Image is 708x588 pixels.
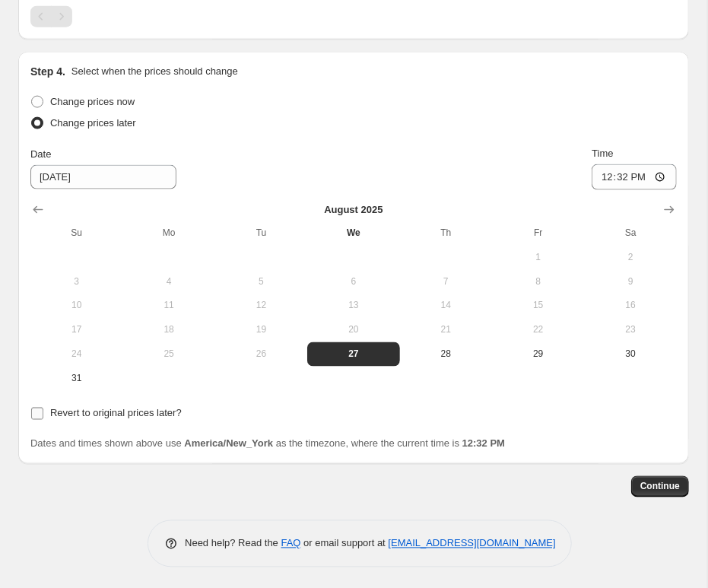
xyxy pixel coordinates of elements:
button: Monday August 25 2025 [122,342,214,367]
span: 3 [37,275,116,288]
button: Saturday August 16 2025 [585,294,677,318]
a: [EMAIL_ADDRESS][DOMAIN_NAME] [389,538,556,549]
button: Monday August 18 2025 [122,318,214,342]
span: 13 [313,300,393,312]
th: Wednesday [307,221,399,245]
button: Wednesday August 20 2025 [307,318,399,342]
span: 4 [129,275,208,288]
span: Time [592,148,613,159]
span: 22 [498,324,578,336]
span: 18 [129,324,208,336]
button: Thursday August 28 2025 [400,342,492,367]
a: FAQ [281,538,301,549]
span: 1 [498,251,578,263]
span: 23 [591,324,671,336]
button: Show previous month, July 2025 [27,199,49,221]
span: 14 [406,300,486,312]
span: 12 [221,300,301,312]
span: Tu [221,227,301,239]
button: Wednesday August 13 2025 [307,294,399,318]
nav: Pagination [30,6,72,27]
input: 12:00 [592,164,677,190]
button: Sunday August 31 2025 [30,367,122,391]
b: 12:32 PM [462,438,505,450]
button: Today Wednesday August 27 2025 [307,342,399,367]
span: 26 [221,348,301,361]
span: 20 [313,324,393,336]
button: Tuesday August 26 2025 [215,342,307,367]
span: 24 [37,348,116,361]
th: Tuesday [215,221,307,245]
span: 27 [313,348,393,361]
span: 17 [37,324,116,336]
span: Change prices now [50,96,135,107]
span: or email support at [301,538,389,549]
span: 6 [313,275,393,288]
th: Saturday [585,221,677,245]
th: Sunday [30,221,122,245]
span: Fr [498,227,578,239]
h2: Step 4. [30,64,65,79]
span: 9 [591,275,671,288]
button: Friday August 15 2025 [492,294,584,318]
span: 16 [591,300,671,312]
th: Thursday [400,221,492,245]
button: Thursday August 21 2025 [400,318,492,342]
span: 28 [406,348,486,361]
button: Thursday August 14 2025 [400,294,492,318]
span: Need help? Read the [185,538,281,549]
button: Saturday August 30 2025 [585,342,677,367]
span: 25 [129,348,208,361]
span: 5 [221,275,301,288]
span: Change prices later [50,117,136,129]
button: Monday August 11 2025 [122,294,214,318]
button: Tuesday August 12 2025 [215,294,307,318]
input: 8/27/2025 [30,165,176,189]
button: Monday August 4 2025 [122,269,214,294]
span: 31 [37,373,116,385]
span: Th [406,227,486,239]
span: 19 [221,324,301,336]
button: Saturday August 2 2025 [585,245,677,269]
button: Sunday August 24 2025 [30,342,122,367]
span: 8 [498,275,578,288]
span: Sa [591,227,671,239]
button: Friday August 1 2025 [492,245,584,269]
span: Su [37,227,116,239]
button: Sunday August 3 2025 [30,269,122,294]
span: 7 [406,275,486,288]
span: 15 [498,300,578,312]
span: Dates and times shown above use as the timezone, where the current time is [30,438,505,450]
button: Friday August 22 2025 [492,318,584,342]
span: We [313,227,393,239]
button: Friday August 8 2025 [492,269,584,294]
th: Monday [122,221,214,245]
b: America/New_York [184,438,273,450]
span: 11 [129,300,208,312]
button: Sunday August 10 2025 [30,294,122,318]
button: Saturday August 23 2025 [585,318,677,342]
button: Thursday August 7 2025 [400,269,492,294]
button: Wednesday August 6 2025 [307,269,399,294]
span: 21 [406,324,486,336]
span: Continue [640,481,680,493]
button: Tuesday August 5 2025 [215,269,307,294]
span: Mo [129,227,208,239]
button: Show next month, September 2025 [659,199,680,221]
span: 2 [591,251,671,263]
span: Date [30,148,51,160]
p: Select when the prices should change [71,64,238,79]
button: Friday August 29 2025 [492,342,584,367]
button: Tuesday August 19 2025 [215,318,307,342]
span: 29 [498,348,578,361]
button: Sunday August 17 2025 [30,318,122,342]
span: 30 [591,348,671,361]
th: Friday [492,221,584,245]
span: Revert to original prices later? [50,408,182,419]
button: Continue [631,476,689,497]
span: 10 [37,300,116,312]
button: Saturday August 9 2025 [585,269,677,294]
